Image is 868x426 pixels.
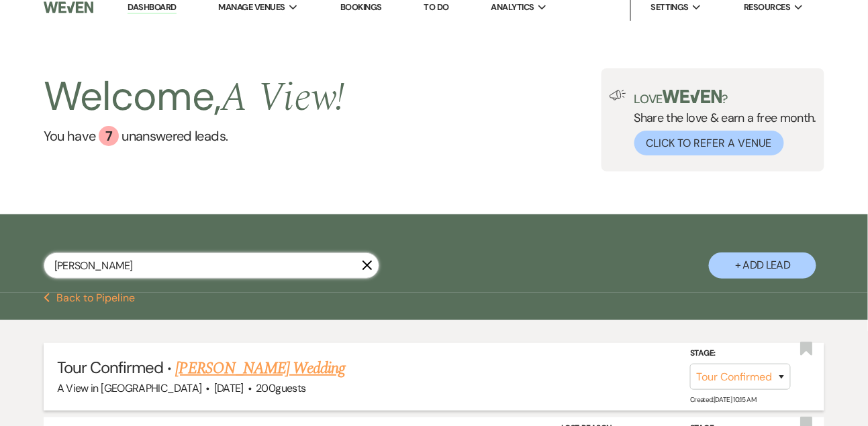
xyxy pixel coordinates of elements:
[222,67,346,129] span: A View !
[44,293,136,303] button: Back to Pipeline
[214,381,244,395] span: [DATE]
[709,253,816,279] button: + Add Lead
[219,1,285,14] span: Manage Venues
[44,253,379,279] input: Search by name, event date, email address or phone number
[690,346,791,361] label: Stage:
[634,90,817,105] p: Love ?
[99,126,119,146] div: 7
[651,1,689,14] span: Settings
[176,356,346,380] a: [PERSON_NAME] Wedding
[634,131,784,155] button: Click to Refer a Venue
[128,1,176,14] a: Dashboard
[626,90,817,155] div: Share the love & earn a free month.
[340,1,382,13] a: Bookings
[424,1,449,13] a: To Do
[57,381,202,395] span: A View in [GEOGRAPHIC_DATA]
[610,90,626,100] img: loud-speaker-illustration.svg
[663,90,722,103] img: weven-logo-green.svg
[491,1,534,14] span: Analytics
[744,1,790,14] span: Resources
[57,357,164,378] span: Tour Confirmed
[44,126,345,146] a: You have 7 unanswered leads.
[256,381,305,395] span: 200 guests
[690,395,756,404] span: Created: [DATE] 10:15 AM
[44,68,345,126] h2: Welcome,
